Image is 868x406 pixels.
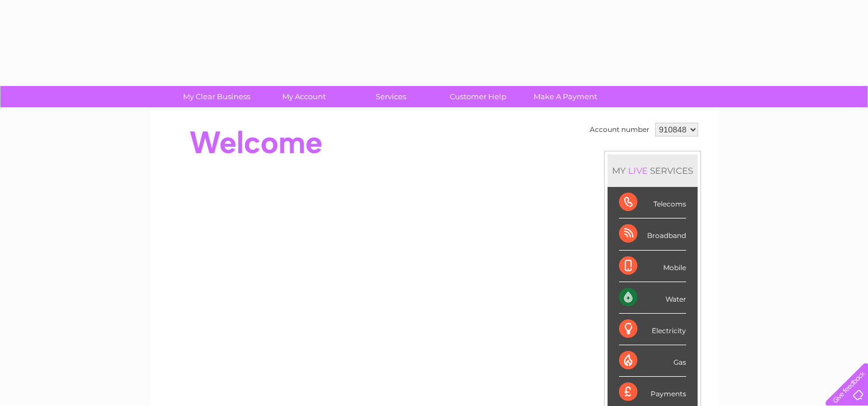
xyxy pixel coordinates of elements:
[619,218,686,250] div: Broadband
[169,86,264,107] a: My Clear Business
[619,251,686,282] div: Mobile
[626,165,650,176] div: LIVE
[431,86,526,107] a: Customer Help
[518,86,613,107] a: Make A Payment
[619,314,686,345] div: Electricity
[256,86,351,107] a: My Account
[344,86,438,107] a: Services
[619,187,686,218] div: Telecoms
[608,154,698,187] div: MY SERVICES
[619,282,686,314] div: Water
[619,345,686,377] div: Gas
[587,120,652,139] td: Account number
